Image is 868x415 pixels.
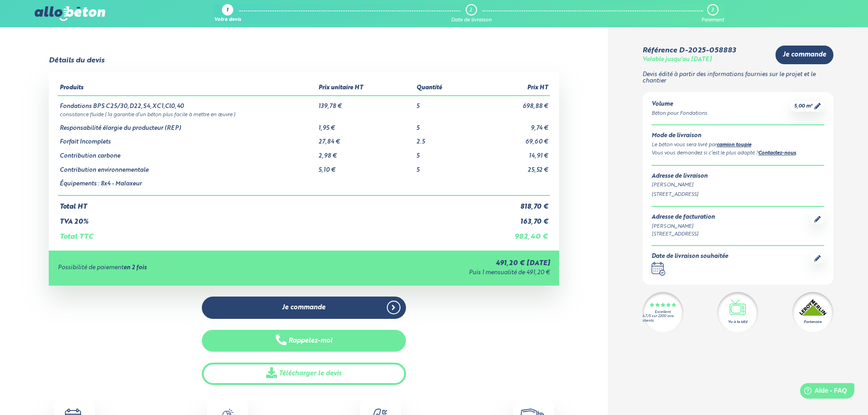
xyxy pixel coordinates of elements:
div: Mode de livraison [652,133,824,139]
td: 5 [415,118,474,132]
td: 1,95 € [317,118,415,132]
a: 2 Date de livraison [451,4,492,23]
div: Votre devis [214,17,241,23]
a: 3 Paiement [701,4,724,23]
a: Télécharger le devis [202,363,406,385]
td: 139,78 € [317,96,415,110]
strong: en 2 fois [123,265,147,271]
td: 5 [415,96,474,110]
td: consistance fluide ( la garantie d’un béton plus facile à mettre en œuvre ) [58,110,550,118]
div: Possibilité de paiement [58,265,315,272]
a: camion toupie [717,143,751,148]
div: 2 [469,7,472,13]
div: Date de livraison [451,17,492,23]
div: Vous vous demandez si c’est le plus adapté ? . [652,149,824,158]
div: Béton pour Fondations [652,110,707,118]
td: 27,84 € [317,132,415,146]
div: Paiement [701,17,724,23]
td: Équipements : 8x4 - Malaxeur [58,174,317,195]
td: 698,88 € [474,96,550,110]
div: [PERSON_NAME] [652,181,824,189]
td: Forfait Incomplets [58,132,317,146]
div: 4.7/5 sur 2300 avis clients [642,314,683,323]
a: Contactez-nous [758,151,796,156]
th: Prix unitaire HT [317,81,415,96]
div: Détails du devis [49,56,104,65]
th: Quantité [415,81,474,96]
td: Total TTC [58,225,474,241]
div: Adresse de facturation [652,214,715,221]
td: 9,74 € [474,118,550,132]
a: Je commande [776,46,833,64]
div: 1 [226,8,228,14]
td: 163,70 € [474,211,550,226]
div: Référence D-2025-058883 [642,46,736,55]
div: Puis 1 mensualité de 491,20 € [315,270,550,277]
td: 5 [415,160,474,174]
td: 5 [415,146,474,160]
div: [STREET_ADDRESS] [652,191,824,199]
div: Valable jusqu'au [DATE] [642,56,712,63]
td: 982,40 € [474,225,550,241]
th: Prix HT [474,81,550,96]
span: Je commande [783,51,826,59]
p: Devis édité à partir des informations fournies sur le projet et le chantier [642,72,833,85]
span: Je commande [282,304,325,312]
button: Rappelez-moi [202,330,406,352]
iframe: Help widget launcher [787,379,858,405]
td: 2,98 € [317,146,415,160]
td: Fondations BPS C25/30,D22,S4,XC1,Cl0,40 [58,96,317,110]
td: 25,52 € [474,160,550,174]
td: Responsabilité élargie du producteur (REP) [58,118,317,132]
div: Partenaire [804,319,822,325]
td: Total HT [58,195,474,211]
div: Adresse de livraison [652,173,824,180]
div: [PERSON_NAME] [652,223,715,231]
div: 491,20 € [DATE] [315,260,550,267]
td: 5,10 € [317,160,415,174]
div: Excellent [655,310,671,314]
a: Je commande [202,297,406,319]
td: 2.5 [415,132,474,146]
td: Contribution environnementale [58,160,317,174]
div: [STREET_ADDRESS] [652,231,715,238]
div: Le béton vous sera livré par [652,141,824,149]
td: TVA 20% [58,211,474,226]
th: Produits [58,81,317,96]
div: Date de livraison souhaitée [652,253,728,260]
td: 69,60 € [474,132,550,146]
div: Volume [652,101,707,108]
td: Contribution carbone [58,146,317,160]
div: Vu à la télé [728,319,747,325]
a: 1 Votre devis [214,4,241,23]
td: 818,70 € [474,195,550,211]
td: 14,91 € [474,146,550,160]
div: 3 [711,7,714,13]
img: allobéton [35,6,105,21]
